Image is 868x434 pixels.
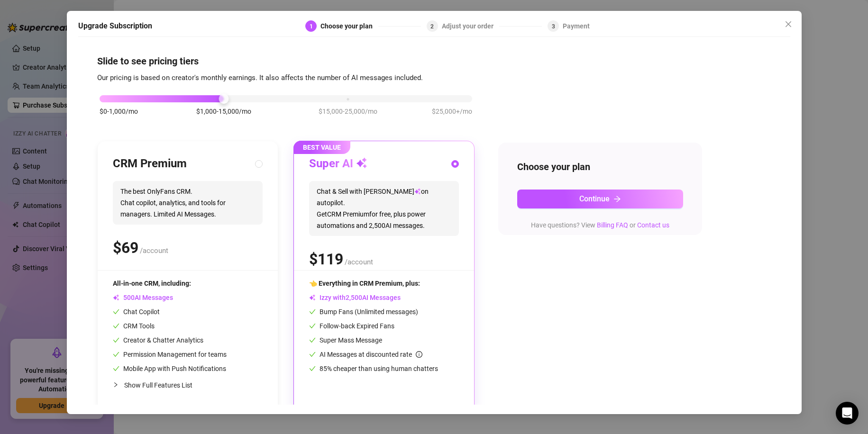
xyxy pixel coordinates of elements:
span: check [309,351,316,358]
span: Chat Copilot [113,308,160,316]
span: check [113,308,119,315]
div: Payment [563,20,590,32]
span: BEST VALUE [293,141,350,154]
span: $1,000-15,000/mo [196,106,251,117]
span: 3 [551,23,555,29]
button: Close [781,17,796,32]
span: Close [781,20,796,28]
span: Super Mass Message [309,336,382,344]
span: check [309,308,316,315]
div: Open Intercom Messenger [836,402,859,425]
span: Permission Management for teams [113,351,227,358]
span: Continue [579,194,610,203]
h5: Upgrade Subscription [78,20,152,32]
span: 👈 Everything in CRM Premium, plus: [309,280,420,287]
a: Billing FAQ [597,221,628,229]
span: AI Messages [113,294,173,301]
span: Have questions? View or [531,221,669,229]
span: $15,000-25,000/mo [319,106,377,117]
span: check [113,365,119,372]
span: CRM Tools [113,322,155,330]
span: 2 [430,23,434,29]
span: AI Messages at discounted rate [320,351,422,358]
button: Continuearrow-right [517,190,683,208]
span: Bump Fans (Unlimited messages) [309,308,418,316]
span: $25,000+/mo [432,106,472,117]
span: 85% cheaper than using human chatters [309,365,438,372]
span: close [785,20,792,28]
span: The best OnlyFans CRM. Chat copilot, analytics, and tools for managers. Limited AI Messages. [113,181,263,225]
span: check [113,337,119,344]
span: Mobile App with Push Notifications [113,365,226,372]
span: check [309,337,316,344]
span: collapsed [113,382,119,388]
span: All-in-one CRM, including: [113,280,191,287]
a: Contact us [637,221,669,229]
div: Show Full Features List [113,374,263,396]
span: Chat & Sell with [PERSON_NAME] on autopilot. Get CRM Premium for free, plus power automations and... [309,181,459,236]
span: 1 [309,23,312,29]
span: $ [309,250,343,268]
span: Show Full Features List [124,381,192,389]
span: info-circle [416,351,422,358]
span: Creator & Chatter Analytics [113,336,203,344]
span: $ [113,239,138,257]
div: Adjust your order [441,20,499,32]
span: check [309,323,316,329]
span: /account [140,246,168,255]
span: $0-1,000/mo [100,106,138,117]
span: Our pricing is based on creator's monthly earnings. It also affects the number of AI messages inc... [97,73,423,82]
span: check [309,365,316,372]
span: arrow-right [613,195,621,203]
span: Izzy with AI Messages [309,294,401,301]
span: /account [345,258,373,266]
span: check [113,351,119,358]
span: check [113,323,119,329]
h3: CRM Premium [113,156,187,172]
h4: Choose your plan [517,160,683,173]
h4: Slide to see pricing tiers [97,54,771,68]
span: Follow-back Expired Fans [309,322,394,330]
div: Choose your plan [320,20,378,32]
h3: Super AI [309,156,367,172]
